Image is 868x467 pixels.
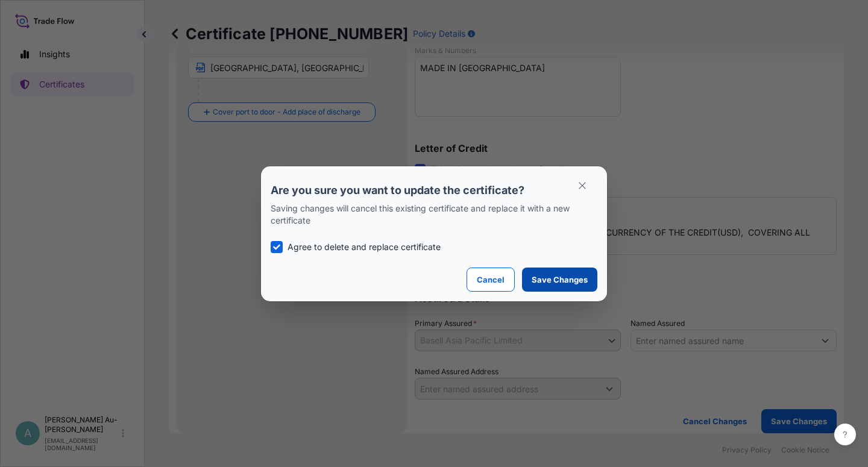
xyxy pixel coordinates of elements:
[288,241,441,253] p: Agree to delete and replace certificate
[522,268,597,292] button: Save Changes
[271,183,597,198] p: Are you sure you want to update the certificate?
[271,202,597,227] p: Saving changes will cancel this existing certificate and replace it with a new certificate
[477,274,505,286] p: Cancel
[532,274,588,286] p: Save Changes
[467,268,515,292] button: Cancel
